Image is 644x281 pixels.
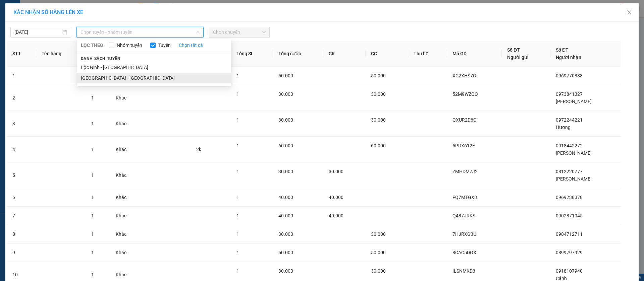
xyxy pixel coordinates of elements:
[278,169,293,174] span: 30.000
[278,117,293,123] span: 30.000
[7,111,36,137] td: 3
[556,231,583,237] span: 0984712711
[213,27,266,37] span: Chọn chuyến
[7,162,36,188] td: 5
[110,243,143,262] td: Khác
[91,250,94,255] span: 1
[236,231,239,237] span: 1
[236,117,239,123] span: 1
[236,195,239,200] span: 1
[278,73,293,78] span: 50.000
[7,225,36,243] td: 8
[452,268,475,274] span: ILSNMKD3
[556,125,571,130] span: Hương
[231,41,273,67] th: Tổng SL
[329,213,343,218] span: 40.000
[323,41,366,67] th: CR
[7,85,36,111] td: 2
[236,250,239,255] span: 1
[36,41,86,67] th: Tên hàng
[371,117,386,123] span: 30.000
[556,169,583,174] span: 0812220777
[236,143,239,148] span: 1
[91,231,94,237] span: 1
[452,213,475,218] span: Q487JRKS
[236,169,239,174] span: 1
[77,56,125,62] span: Danh sách tuyến
[80,27,200,37] span: Chọn tuyến - nhóm tuyến
[91,147,94,152] span: 1
[452,91,478,97] span: 52M9WZQQ
[77,73,231,83] li: [GEOGRAPHIC_DATA] - [GEOGRAPHIC_DATA]
[556,117,583,123] span: 0972244221
[236,213,239,218] span: 1
[371,250,386,255] span: 50.000
[627,10,632,15] span: close
[556,268,583,274] span: 0918107940
[179,42,203,49] a: Chọn tất cả
[13,9,83,15] span: XÁC NHẬN SỐ HÀNG LÊN XE
[278,231,293,237] span: 30.000
[556,150,592,156] span: [PERSON_NAME]
[371,73,386,78] span: 50.000
[7,137,36,162] td: 4
[77,62,231,73] li: Lộc Ninh - [GEOGRAPHIC_DATA]
[278,213,293,218] span: 40.000
[620,3,639,22] button: Close
[91,95,94,100] span: 1
[278,91,293,97] span: 30.000
[7,188,36,207] td: 6
[556,276,567,281] span: Cảnh
[91,213,94,218] span: 1
[278,250,293,255] span: 50.000
[196,30,200,34] span: down
[452,143,475,148] span: 5PDX612E
[371,231,386,237] span: 30.000
[91,121,94,126] span: 1
[452,250,476,255] span: 8CAC5DGX
[507,47,520,53] span: Số ĐT
[556,250,583,255] span: 0899797929
[452,73,476,78] span: XC2XHS7C
[452,169,478,174] span: ZMHDM7J2
[556,195,583,200] span: 0969238378
[110,225,143,243] td: Khác
[91,272,94,277] span: 1
[14,28,61,36] input: 12/09/2025
[371,143,386,148] span: 60.000
[452,231,476,237] span: 7HJRXG3U
[507,55,529,60] span: Người gửi
[110,188,143,207] td: Khác
[236,73,239,78] span: 1
[329,169,343,174] span: 30.000
[7,67,36,85] td: 1
[452,117,477,123] span: QXUR2D6G
[7,41,36,67] th: STT
[196,147,201,152] span: 2k
[236,268,239,274] span: 1
[371,268,386,274] span: 30.000
[278,143,293,148] span: 60.000
[91,195,94,200] span: 1
[110,111,143,137] td: Khác
[329,195,343,200] span: 40.000
[556,99,592,104] span: [PERSON_NAME]
[452,195,477,200] span: FQ7MTGX8
[447,41,502,67] th: Mã GD
[7,207,36,225] td: 7
[556,143,583,148] span: 0918442272
[91,172,94,178] span: 1
[278,195,293,200] span: 40.000
[110,85,143,111] td: Khác
[7,243,36,262] td: 9
[556,91,583,97] span: 0973841327
[366,41,408,67] th: CC
[236,91,239,97] span: 1
[556,213,583,218] span: 0902871045
[556,73,583,78] span: 0969770888
[156,42,173,49] span: Tuyến
[371,91,386,97] span: 30.000
[278,268,293,274] span: 30.000
[81,42,103,49] span: LỌC THEO
[556,47,569,53] span: Số ĐT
